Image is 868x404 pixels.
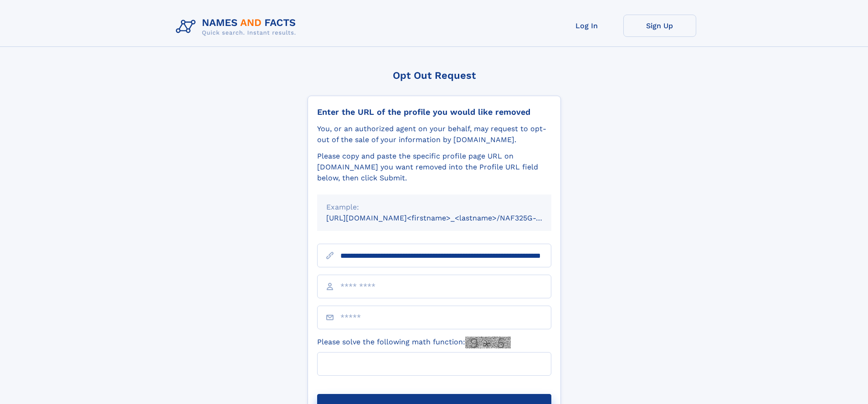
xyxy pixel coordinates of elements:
[308,70,561,81] div: Opt Out Request
[317,151,551,184] div: Please copy and paste the specific profile page URL on [DOMAIN_NAME] you want removed into the Pr...
[326,214,569,222] small: [URL][DOMAIN_NAME]<firstname>_<lastname>/NAF325G-xxxxxxxx
[623,15,696,37] a: Sign Up
[172,15,303,39] img: Logo Names and Facts
[317,107,551,117] div: Enter the URL of the profile you would like removed
[317,337,511,348] label: Please solve the following math function:
[326,202,542,213] div: Example:
[317,123,551,145] div: You, or an authorized agent on your behalf, may request to opt-out of the sale of your informatio...
[550,15,623,37] a: Log In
